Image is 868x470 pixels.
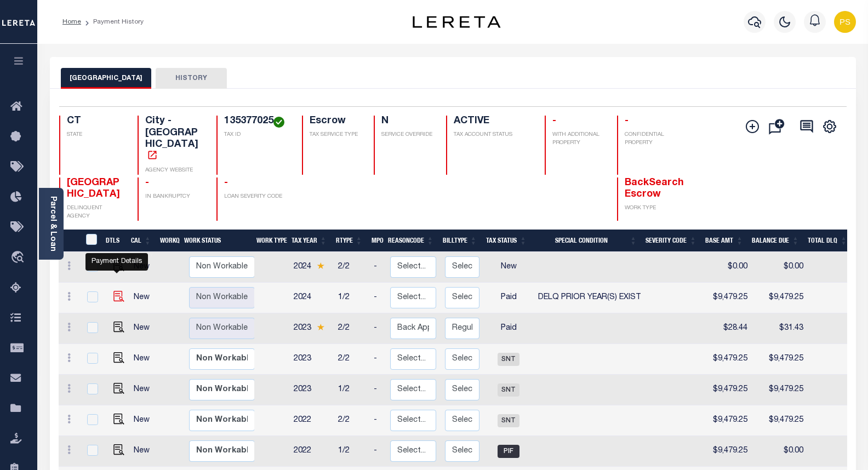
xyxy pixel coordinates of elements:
[180,230,254,252] th: Work Status
[252,230,287,252] th: Work Type
[454,116,532,128] h4: ACTIVE
[625,204,683,213] p: WORK TYPE
[705,313,752,344] td: $28.44
[538,294,641,301] span: DELQ PRIOR YEAR(S) EXIST
[332,230,367,252] th: RType: activate to sort column ascending
[482,230,532,252] th: Tax Status: activate to sort column ascending
[67,131,125,139] p: STATE
[498,445,519,458] span: PIF
[705,375,752,405] td: $9,479.25
[369,436,386,467] td: -
[705,405,752,436] td: $9,479.25
[79,230,102,252] th: &nbsp;
[156,230,180,252] th: WorkQ
[531,230,641,252] th: Special Condition: activate to sort column ascending
[49,196,56,251] a: Parcel & Loan
[641,230,701,252] th: Severity Code: activate to sort column ascending
[334,375,369,405] td: 1/2
[62,19,81,25] a: Home
[224,131,289,139] p: TAX ID
[334,405,369,436] td: 2/2
[413,16,500,28] img: logo-dark.svg
[369,375,386,405] td: -
[145,178,149,188] span: -
[129,283,159,313] td: New
[498,353,519,366] span: SNT
[289,313,334,344] td: 2023
[752,313,808,344] td: $31.43
[129,375,159,405] td: New
[552,131,604,147] p: WITH ADDITIONAL PROPERTY
[67,178,120,200] span: [GEOGRAPHIC_DATA]
[705,283,752,313] td: $9,479.25
[484,283,533,313] td: Paid
[317,262,324,270] img: Star.svg
[10,251,28,265] i: travel_explore
[334,436,369,467] td: 1/2
[101,230,127,252] th: DTLS
[67,204,125,221] p: DELINQUENT AGENCY
[289,405,334,436] td: 2022
[334,313,369,344] td: 2/2
[67,116,125,128] h4: CT
[369,283,386,313] td: -
[289,252,334,283] td: 2024
[381,116,433,128] h4: N
[317,324,324,331] img: Star.svg
[705,252,752,283] td: $0.00
[752,252,808,283] td: $0.00
[803,230,852,252] th: Total DLQ: activate to sort column ascending
[705,344,752,375] td: $9,479.25
[129,313,159,344] td: New
[145,116,203,163] h4: City - [GEOGRAPHIC_DATA]
[224,116,289,128] h4: 135377025
[484,313,533,344] td: Paid
[156,68,227,89] button: HISTORY
[129,436,159,467] td: New
[289,344,334,375] td: 2023
[625,131,683,147] p: CONFIDENTIAL PROPERTY
[289,283,334,313] td: 2024
[59,230,79,252] th: &nbsp;&nbsp;&nbsp;&nbsp;&nbsp;&nbsp;&nbsp;&nbsp;&nbsp;&nbsp;
[145,193,203,201] p: IN BANKRUPTCY
[369,405,386,436] td: -
[454,131,532,139] p: TAX ACCOUNT STATUS
[334,344,369,375] td: 2/2
[498,414,519,427] span: SNT
[834,11,856,33] img: svg+xml;base64,PHN2ZyB4bWxucz0iaHR0cDovL3d3dy53My5vcmcvMjAwMC9zdmciIHBvaW50ZXItZXZlbnRzPSJub25lIi...
[224,193,289,201] p: LOAN SEVERITY CODE
[289,436,334,467] td: 2022
[129,405,159,436] td: New
[334,252,369,283] td: 2/2
[705,436,752,467] td: $9,479.25
[61,68,151,89] button: [GEOGRAPHIC_DATA]
[81,17,144,27] li: Payment History
[752,375,808,405] td: $9,479.25
[752,405,808,436] td: $9,479.25
[129,344,159,375] td: New
[289,375,334,405] td: 2023
[310,116,361,128] h4: Escrow
[127,230,156,252] th: CAL: activate to sort column ascending
[369,313,386,344] td: -
[438,230,482,252] th: BillType: activate to sort column ascending
[498,383,519,397] span: SNT
[747,230,803,252] th: Balance Due: activate to sort column ascending
[367,230,384,252] th: MPO
[129,252,159,283] td: New
[625,116,629,126] span: -
[552,116,556,126] span: -
[484,252,533,283] td: New
[287,230,332,252] th: Tax Year: activate to sort column ascending
[625,178,684,200] span: BackSearch Escrow
[224,178,228,188] span: -
[752,283,808,313] td: $9,479.25
[85,253,148,271] div: Payment Details
[334,283,369,313] td: 1/2
[381,131,433,139] p: SERVICE OVERRIDE
[310,131,361,139] p: TAX SERVICE TYPE
[752,436,808,467] td: $0.00
[752,344,808,375] td: $9,479.25
[369,344,386,375] td: -
[145,167,203,175] p: AGENCY WEBSITE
